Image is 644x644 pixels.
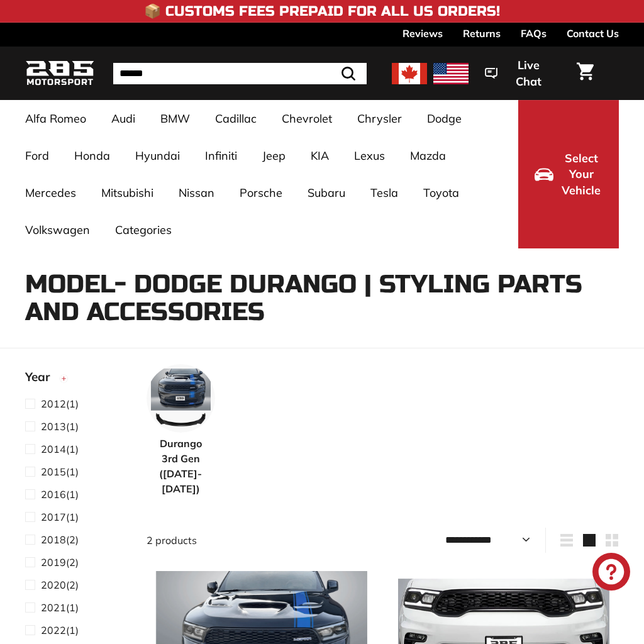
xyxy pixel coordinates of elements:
inbox-online-store-chat: Shopify online store chat [589,553,634,594]
a: Alfa Romeo [13,100,99,137]
a: Honda [62,137,123,174]
span: 2015 [41,465,66,478]
span: 2014 [41,443,66,455]
a: Mitsubishi [89,174,166,211]
button: Live Chat [469,50,569,97]
span: (2) [41,532,79,547]
a: Jeep [250,137,298,174]
span: 2018 [41,533,66,546]
a: Ford [13,137,62,174]
span: (1) [41,464,79,479]
a: Infiniti [192,137,250,174]
span: (1) [41,509,79,525]
span: 2020 [41,579,66,591]
span: (1) [41,441,79,457]
a: Cart [569,52,601,95]
div: 2 products [147,533,382,548]
span: 2019 [41,556,66,569]
a: Subaru [295,174,358,211]
a: Mazda [397,137,458,174]
img: Logo_285_Motorsport_areodynamics_components [25,58,94,88]
span: 2016 [41,488,66,501]
a: BMW [148,100,203,137]
a: Durango 3rd Gen ([DATE]-[DATE]) [147,364,214,496]
a: Tesla [358,174,411,211]
span: (1) [41,419,79,434]
a: Porsche [227,174,295,211]
span: (1) [41,396,79,411]
a: FAQs [521,23,547,44]
span: 2021 [41,601,66,614]
span: (2) [41,577,79,592]
button: Select Your Vehicle [518,100,619,248]
a: Audi [99,100,148,137]
a: Categories [103,211,184,248]
span: Year [25,368,59,386]
a: Volkswagen [13,211,103,248]
a: Nissan [166,174,227,211]
span: (1) [41,623,79,638]
h1: Model- Dodge Durango | Styling Parts and Accessories [25,270,619,326]
span: Select Your Vehicle [560,150,602,199]
span: Durango 3rd Gen ([DATE]-[DATE]) [147,436,214,496]
h4: 📦 Customs Fees Prepaid for All US Orders! [144,4,500,19]
a: Hyundai [123,137,192,174]
a: Returns [463,23,501,44]
a: Mercedes [13,174,89,211]
span: (1) [41,487,79,502]
span: Live Chat [504,57,553,89]
a: Contact Us [567,23,619,44]
span: (2) [41,555,79,570]
a: KIA [298,137,341,174]
span: 2013 [41,420,66,433]
a: Cadillac [203,100,269,137]
a: Reviews [402,23,443,44]
span: 2012 [41,397,66,410]
a: Dodge [414,100,474,137]
a: Chevrolet [269,100,345,137]
span: 2017 [41,511,66,523]
a: Toyota [411,174,472,211]
button: Year [25,364,126,396]
input: Search [113,63,367,84]
span: 2022 [41,624,66,636]
span: (1) [41,600,79,615]
a: Chrysler [345,100,414,137]
a: Lexus [341,137,397,174]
